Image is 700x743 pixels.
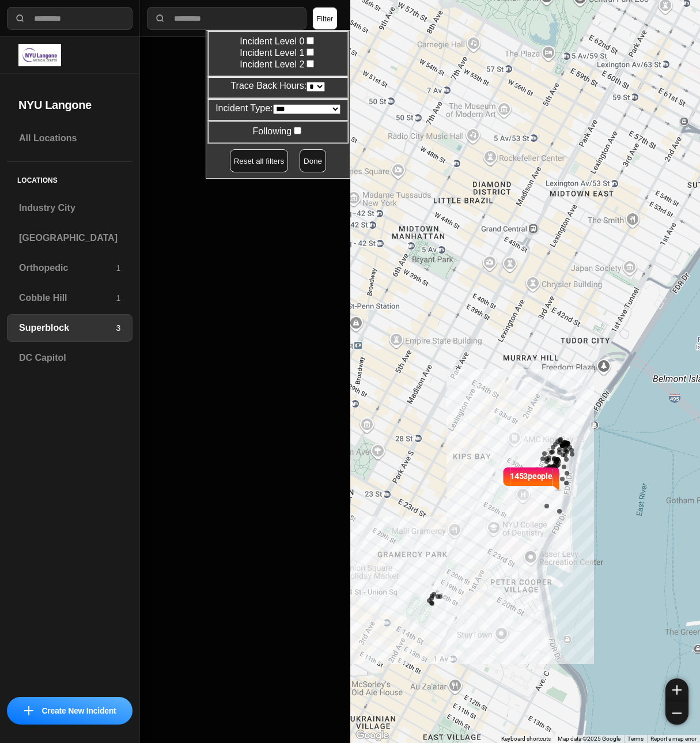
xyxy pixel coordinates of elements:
[7,254,133,282] a: Orthopedic1
[7,125,133,152] a: All Locations
[7,344,133,372] a: DC Capitol
[41,705,116,716] p: Create New Incident
[627,736,644,742] a: Terms (opens in new tab)
[19,291,116,305] h3: Cobble Hill
[230,81,325,90] label: Trace Back Hours:
[215,58,340,70] label: Incident Level 2
[7,314,133,342] a: Superblock3
[672,708,682,718] img: zoom-out
[307,37,314,44] input: Incident Level 0
[353,728,391,743] a: Open this area in Google Maps (opens a new window)
[665,678,688,701] button: zoom-in
[312,7,338,30] button: Filter
[510,470,553,496] p: 1453 people
[300,149,326,172] button: Done
[19,351,120,365] h3: DC Capitol
[353,728,391,743] img: Google
[7,697,133,725] button: iconCreate New Incident
[273,104,340,114] select: Incident Type:
[19,201,120,215] h3: Industry City
[650,736,697,742] a: Report a map error
[7,194,133,222] a: Industry City
[116,322,120,334] p: 3
[501,735,551,743] button: Keyboard shortcuts
[294,127,301,134] input: Following
[307,60,314,67] input: Incident Level 2
[215,47,340,58] label: Incident Level 1
[116,292,120,304] p: 1
[24,706,33,715] img: icon
[672,685,682,695] img: zoom-in
[18,44,61,66] img: logo
[215,35,340,47] label: Incident Level 0
[307,82,325,92] select: Trace Back Hours:
[154,13,166,24] img: search
[215,103,340,113] label: Incident Type:
[7,162,133,194] h5: Locations
[7,284,133,312] a: Cobble Hill1
[558,736,620,742] span: Map data ©2025 Google
[116,262,120,274] p: 1
[19,131,120,145] h3: All Locations
[19,321,116,335] h3: Superblock
[501,466,510,491] img: notch
[19,231,120,245] h3: [GEOGRAPHIC_DATA]
[7,224,133,252] a: [GEOGRAPHIC_DATA]
[18,97,121,113] h2: NYU Langone
[14,13,26,24] img: search
[553,466,561,491] img: notch
[230,149,288,172] button: Reset all filters
[307,48,314,56] input: Incident Level 1
[665,701,688,725] button: zoom-out
[19,261,116,275] h3: Orthopedic
[253,126,304,136] label: Following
